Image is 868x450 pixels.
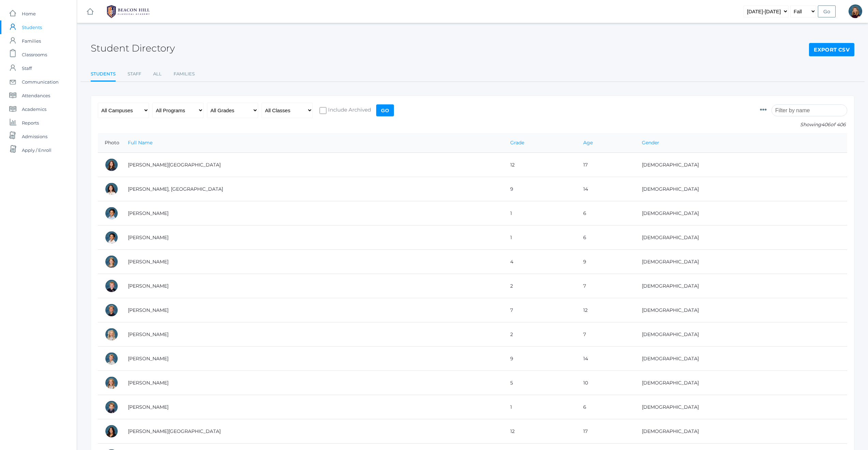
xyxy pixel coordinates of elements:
td: 6 [576,395,635,419]
td: [PERSON_NAME], [GEOGRAPHIC_DATA] [121,177,503,201]
td: [PERSON_NAME] [121,322,503,347]
span: Admissions [22,130,47,143]
td: [PERSON_NAME] [121,226,503,250]
td: [PERSON_NAME] [121,347,503,371]
span: 406 [821,121,830,128]
td: 1 [503,201,576,226]
td: 9 [503,347,576,371]
td: [DEMOGRAPHIC_DATA] [635,153,847,177]
span: Apply / Enroll [22,143,52,157]
td: [DEMOGRAPHIC_DATA] [635,371,847,395]
a: Grade [510,140,524,146]
div: Elle Albanese [105,328,118,341]
a: Gender [642,140,659,146]
td: [PERSON_NAME] [121,395,503,419]
input: Go [376,104,394,116]
td: 14 [576,177,635,201]
td: 12 [576,298,635,322]
td: [DEMOGRAPHIC_DATA] [635,322,847,347]
td: 2 [503,322,576,347]
td: 9 [576,250,635,274]
div: Dominic Abrea [105,206,118,220]
img: 1_BHCALogos-05.png [103,3,154,20]
td: 17 [576,153,635,177]
td: [DEMOGRAPHIC_DATA] [635,177,847,201]
td: 1 [503,395,576,419]
p: Showing of 406 [760,121,847,128]
a: Staff [128,67,141,81]
td: [PERSON_NAME] [121,201,503,226]
td: [PERSON_NAME] [121,371,503,395]
td: 2 [503,274,576,298]
td: [PERSON_NAME] [121,250,503,274]
a: Students [91,67,116,82]
span: Students [22,20,42,34]
td: 7 [576,322,635,347]
span: Home [22,7,36,20]
td: [PERSON_NAME][GEOGRAPHIC_DATA] [121,153,503,177]
span: Classrooms [22,48,47,61]
td: 6 [576,226,635,250]
input: Filter by name [771,104,847,116]
span: Staff [22,61,32,75]
td: 5 [503,371,576,395]
span: Attendances [22,89,50,102]
td: 17 [576,419,635,444]
td: 1 [503,226,576,250]
span: Academics [22,102,46,116]
td: [DEMOGRAPHIC_DATA] [635,347,847,371]
a: Age [583,140,593,146]
td: [PERSON_NAME][GEOGRAPHIC_DATA] [121,419,503,444]
div: Charlotte Abdulla [105,158,118,172]
span: Reports [22,116,39,130]
td: 10 [576,371,635,395]
td: 6 [576,201,635,226]
div: Jack Adams [105,279,118,293]
td: 7 [576,274,635,298]
span: Families [22,34,41,48]
span: Include Archived [326,106,371,115]
div: Grayson Abrea [105,231,118,244]
div: Paige Albanese [105,376,118,390]
td: [PERSON_NAME] [121,274,503,298]
td: 7 [503,298,576,322]
td: [DEMOGRAPHIC_DATA] [635,274,847,298]
td: 12 [503,153,576,177]
td: [DEMOGRAPHIC_DATA] [635,419,847,444]
div: Nolan Alstot [105,400,118,414]
td: [DEMOGRAPHIC_DATA] [635,250,847,274]
input: Include Archived [320,107,326,114]
td: 9 [503,177,576,201]
input: Go [818,5,836,17]
div: Phoenix Abdulla [105,182,118,196]
th: Photo [98,133,121,153]
td: 14 [576,347,635,371]
td: [DEMOGRAPHIC_DATA] [635,201,847,226]
td: [DEMOGRAPHIC_DATA] [635,395,847,419]
a: All [153,67,162,81]
div: Lindsay Leeds [849,4,862,18]
div: Logan Albanese [105,352,118,365]
td: [DEMOGRAPHIC_DATA] [635,226,847,250]
a: Export CSV [809,43,854,57]
td: [DEMOGRAPHIC_DATA] [635,298,847,322]
td: 4 [503,250,576,274]
div: Amelia Adams [105,255,118,268]
a: Full Name [128,140,152,146]
span: Communication [22,75,59,89]
td: [PERSON_NAME] [121,298,503,322]
td: 12 [503,419,576,444]
div: Victoria Arellano [105,424,118,438]
div: Cole Albanese [105,303,118,317]
h2: Student Directory [91,43,175,54]
a: Families [174,67,195,81]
